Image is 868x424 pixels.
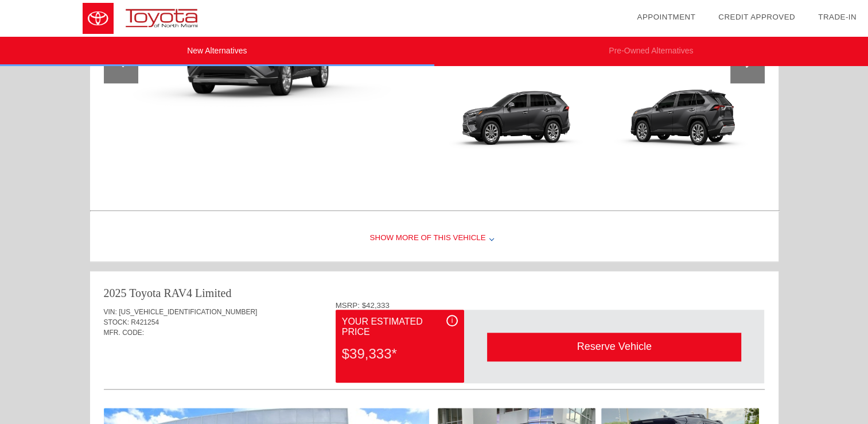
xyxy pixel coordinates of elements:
img: a699d7c2485ff4fa17e24cd6fd1917c8.png [601,64,759,182]
div: $39,333* [342,339,458,369]
div: MSRP: $42,333 [336,301,765,310]
span: MFR. CODE: [104,329,145,337]
div: Your Estimated Price [342,315,458,339]
div: i [446,315,458,326]
span: R421254 [131,318,159,326]
span: STOCK: [104,318,129,326]
div: 2025 Toyota RAV4 [104,285,193,301]
a: Credit Approved [718,13,795,21]
div: Limited [195,285,231,301]
a: Appointment [637,13,695,21]
span: [US_VEHICLE_IDENTIFICATION_NUMBER] [119,308,257,316]
span: VIN: [104,308,117,316]
div: Show More of this Vehicle [90,215,779,261]
div: Quoted on [DATE] 4:16:32 PM [104,355,765,373]
div: Reserve Vehicle [487,333,741,361]
img: 86323c06df89d7b55e6a540ca0fcaad1.png [438,64,595,182]
a: Trade-In [818,13,857,21]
